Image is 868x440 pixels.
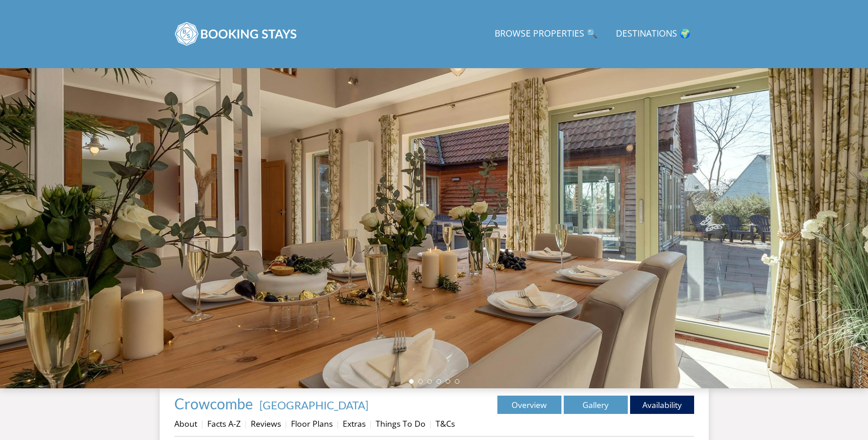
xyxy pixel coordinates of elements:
a: Things To Do [376,418,426,429]
a: Floor Plans [291,418,333,429]
a: T&Cs [436,418,455,429]
a: About [174,418,197,429]
a: [GEOGRAPHIC_DATA] [259,398,368,412]
img: BookingStays [174,11,298,57]
a: Facts A-Z [207,418,241,429]
a: Overview [497,396,561,414]
span: - [256,398,368,412]
a: Availability [630,396,694,414]
a: Gallery [564,396,628,414]
a: Crowcombe [174,395,256,413]
a: Reviews [251,418,281,429]
a: Extras [343,418,366,429]
span: Crowcombe [174,395,253,413]
a: Browse Properties 🔍 [491,24,601,44]
a: Destinations 🌍 [612,24,694,44]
